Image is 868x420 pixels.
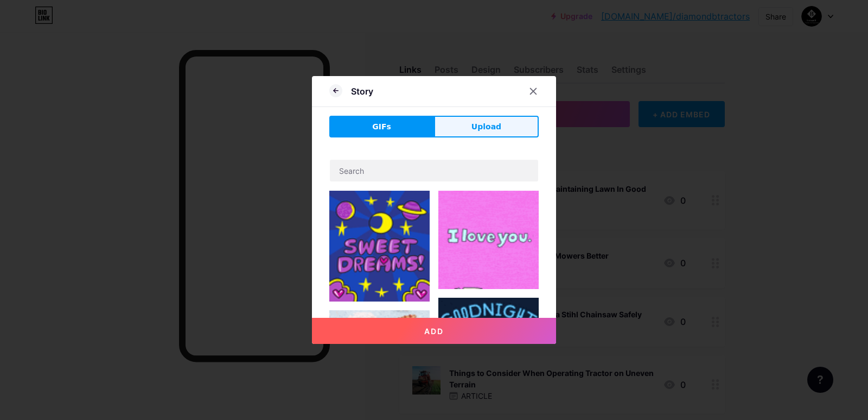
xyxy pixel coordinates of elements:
span: GIFs [372,121,391,133]
button: Add [312,318,556,344]
img: Gihpy [438,298,539,398]
span: Add [424,327,444,336]
input: Search [330,160,538,181]
button: GIFs [329,116,434,137]
button: Upload [434,116,539,137]
span: Upload [471,121,501,133]
img: Gihpy [329,191,430,302]
div: Story [351,85,373,98]
img: Gihpy [438,191,539,289]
